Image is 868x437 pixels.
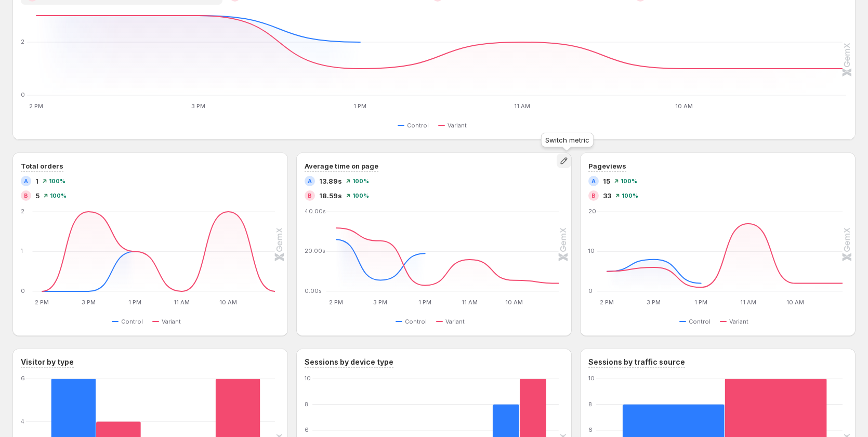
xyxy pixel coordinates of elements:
[448,121,467,130] span: Variant
[319,190,342,201] span: 18.59s
[418,299,431,306] text: 1 PM
[462,299,478,306] text: 11 AM
[622,192,638,199] span: 100%
[305,208,326,215] text: 40.00s
[35,299,49,306] text: 2 PM
[679,315,715,328] button: Control
[505,299,523,306] text: 10 AM
[21,38,24,45] text: 2
[305,248,326,255] text: 20.00s
[21,418,25,425] text: 4
[21,287,25,294] text: 0
[352,192,369,199] span: 100%
[588,208,596,215] text: 20
[588,375,595,382] text: 10
[21,248,23,255] text: 1
[174,299,190,306] text: 11 AM
[35,190,40,201] span: 5
[308,178,312,184] h2: A
[305,161,378,171] h3: Average time on page
[112,315,147,328] button: Control
[353,102,366,110] text: 1 PM
[603,190,611,201] span: 33
[29,102,43,110] text: 2 PM
[396,315,431,328] button: Control
[787,299,805,306] text: 10 AM
[129,299,142,306] text: 1 PM
[588,426,593,433] text: 6
[675,102,693,110] text: 10 AM
[191,102,205,110] text: 3 PM
[588,401,593,408] text: 8
[398,119,433,132] button: Control
[689,317,711,326] span: Control
[82,299,96,306] text: 3 PM
[603,176,610,186] span: 15
[329,299,343,306] text: 2 PM
[24,192,28,199] h2: B
[305,375,311,382] text: 10
[694,299,707,306] text: 1 PM
[152,315,185,328] button: Variant
[220,299,238,306] text: 10 AM
[21,375,25,382] text: 6
[436,315,469,328] button: Variant
[729,317,748,326] span: Variant
[588,161,626,171] h3: Pageviews
[405,317,427,326] span: Control
[21,357,74,367] h3: Visitor by type
[352,178,369,184] span: 100%
[21,208,24,215] text: 2
[373,299,387,306] text: 3 PM
[588,287,593,294] text: 0
[319,176,342,186] span: 13.89s
[407,121,429,130] span: Control
[740,299,756,306] text: 11 AM
[49,178,65,184] span: 100%
[591,192,596,199] h2: B
[35,176,38,186] span: 1
[24,178,28,184] h2: A
[514,102,530,110] text: 11 AM
[305,401,308,408] text: 8
[438,119,471,132] button: Variant
[21,161,63,171] h3: Total orders
[162,317,181,326] span: Variant
[591,178,596,184] h2: A
[720,315,753,328] button: Variant
[21,91,25,98] text: 0
[647,299,661,306] text: 3 PM
[121,317,143,326] span: Control
[308,192,312,199] h2: B
[305,287,322,294] text: 0.00s
[600,299,614,306] text: 2 PM
[621,178,637,184] span: 100%
[588,357,685,367] h3: Sessions by traffic source
[588,248,595,255] text: 10
[305,426,309,433] text: 6
[445,317,465,326] span: Variant
[305,357,393,367] h3: Sessions by device type
[50,192,67,199] span: 100%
